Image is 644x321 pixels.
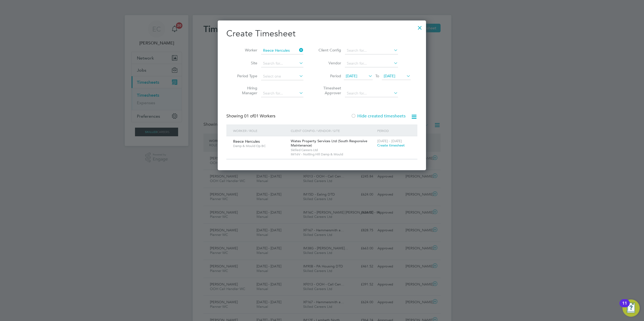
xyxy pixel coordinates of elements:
[261,47,303,54] input: Search for...
[317,48,341,53] label: Client Config
[233,74,257,78] label: Period Type
[345,60,398,67] input: Search for...
[345,90,398,97] input: Search for...
[377,143,405,148] span: Create timesheet
[384,74,395,78] span: [DATE]
[622,303,627,310] div: 11
[622,299,640,317] button: Open Resource Center, 11 new notifications
[244,113,275,119] span: 01 Workers
[232,124,289,137] div: Worker / Role
[233,61,257,65] label: Site
[233,48,257,53] label: Worker
[291,148,375,152] span: Skilled Careers Ltd
[317,86,341,95] label: Timesheet Approver
[226,28,417,39] h2: Create Timesheet
[317,61,341,65] label: Vendor
[244,113,254,119] span: 01 of
[346,74,357,78] span: [DATE]
[345,47,398,54] input: Search for...
[233,144,287,148] span: Damp & Mould Op BC
[233,139,260,144] span: Reece Hercules
[374,72,381,79] span: To
[351,113,406,119] label: Hide created timesheets
[317,74,341,78] label: Period
[226,113,276,119] div: Showing
[289,124,376,137] div: Client Config / Vendor / Site
[377,139,402,143] span: [DATE] - [DATE]
[291,139,367,148] span: Wates Property Services Ltd (South Responsive Maintenance)
[261,90,303,97] input: Search for...
[291,152,375,156] span: IM16V - Notting Hill Damp & Mould
[261,60,303,67] input: Search for...
[233,86,257,95] label: Hiring Manager
[376,124,412,137] div: Period
[261,73,303,80] input: Select one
